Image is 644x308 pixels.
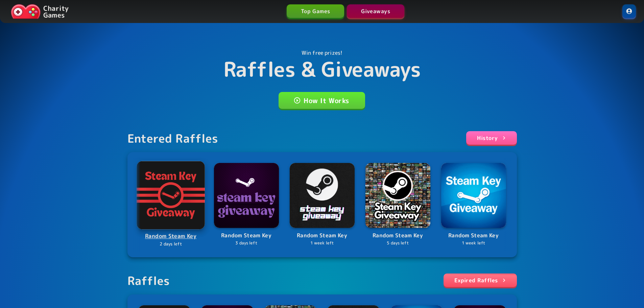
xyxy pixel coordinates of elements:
a: How It Works [279,92,365,109]
p: 2 days left [137,241,204,247]
p: Random Steam Key [137,232,204,241]
a: LogoRandom Steam Key5 days left [365,163,430,246]
p: 3 days left [214,240,279,246]
a: LogoRandom Steam Key1 week left [290,163,355,246]
div: Raffles [127,274,170,288]
img: Logo [441,163,506,228]
img: Logo [290,163,355,228]
a: LogoRandom Steam Key1 week left [441,163,506,246]
p: 1 week left [290,240,355,246]
a: Expired Raffles [444,274,517,287]
img: Logo [137,161,205,229]
p: Random Steam Key [290,231,355,240]
a: LogoRandom Steam Key2 days left [137,162,204,247]
img: Charity.Games [11,4,41,19]
a: LogoRandom Steam Key3 days left [214,163,279,246]
p: Win free prizes! [302,49,342,57]
p: 1 week left [441,240,506,246]
a: Giveaways [347,4,404,18]
img: Logo [214,163,279,228]
img: Logo [365,163,430,228]
a: Charity Games [8,3,71,20]
a: History [466,131,517,145]
a: Top Games [287,4,344,18]
div: Entered Raffles [127,131,218,145]
p: Charity Games [43,5,69,18]
p: Random Steam Key [441,231,506,240]
h1: Raffles & Giveaways [223,57,421,81]
p: Random Steam Key [214,231,279,240]
p: Random Steam Key [365,231,430,240]
p: 5 days left [365,240,430,246]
